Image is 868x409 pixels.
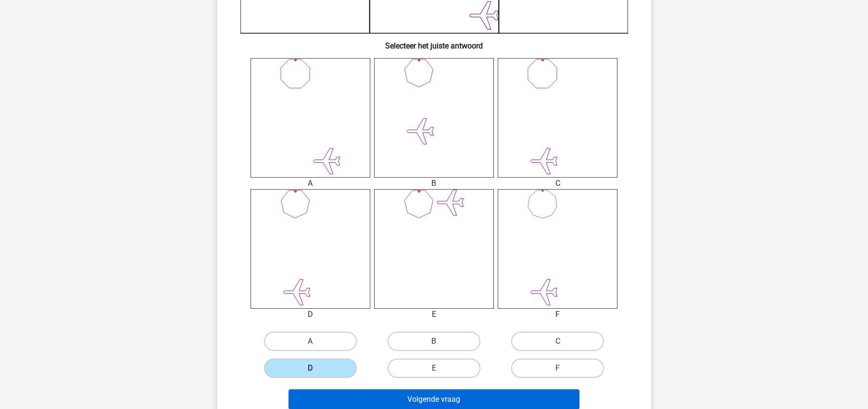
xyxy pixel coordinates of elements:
label: F [511,359,604,378]
div: F [491,309,625,320]
div: D [243,309,377,320]
label: C [511,332,604,351]
div: E [367,309,501,320]
div: B [367,178,501,189]
label: A [264,332,357,351]
h6: Selecteer het juiste antwoord [233,34,636,50]
label: D [264,359,357,378]
div: A [243,178,377,189]
label: E [388,359,480,378]
label: B [388,332,480,351]
div: C [491,178,625,189]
